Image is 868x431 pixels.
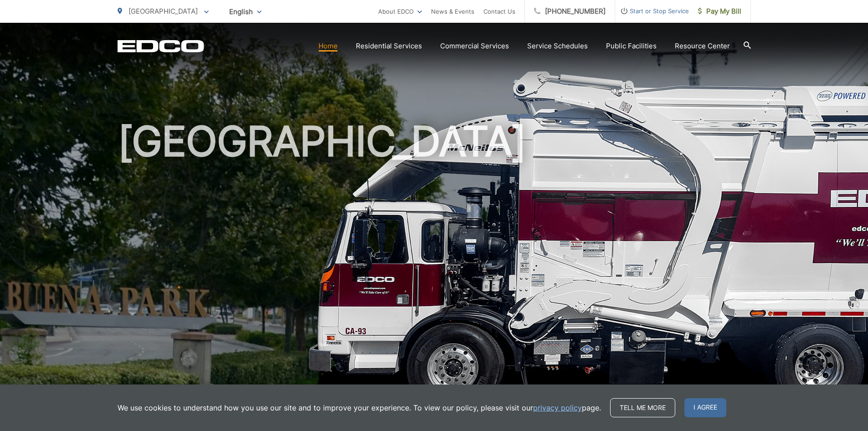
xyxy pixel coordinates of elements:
a: News & Events [431,6,474,17]
span: I agree [684,398,726,417]
h1: [GEOGRAPHIC_DATA] [118,119,751,407]
a: EDCD logo. Return to the homepage. [118,40,204,52]
a: Contact Us [483,6,515,17]
a: Residential Services [356,41,422,52]
a: Tell me more [610,398,675,417]
a: Home [318,41,338,52]
span: English [222,4,268,20]
p: We use cookies to understand how you use our site and to improve your experience. To view our pol... [118,402,601,413]
a: Resource Center [675,41,730,52]
a: Commercial Services [440,41,509,52]
span: Pay My Bill [698,6,741,17]
a: Public Facilities [606,41,657,52]
a: About EDCO [378,6,422,17]
a: privacy policy [533,402,582,413]
a: Service Schedules [527,41,588,52]
span: [GEOGRAPHIC_DATA] [128,7,198,16]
